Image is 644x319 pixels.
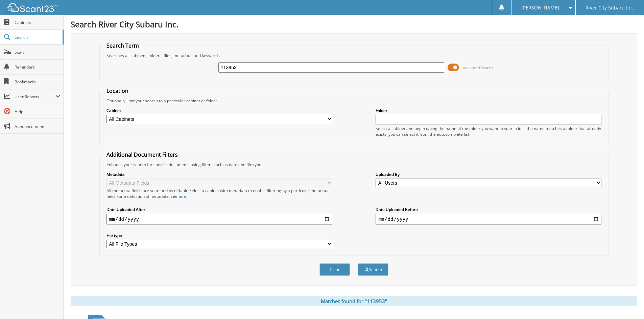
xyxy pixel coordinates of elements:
[521,6,559,10] span: [PERSON_NAME]
[15,34,59,40] span: Search
[71,19,637,30] h1: Search River City Subaru Inc.
[358,263,388,276] button: Search
[376,126,601,137] div: Select a cabinet and begin typing the name of the folder you want to search in. If the name match...
[15,124,60,129] span: Announcements
[15,109,60,114] span: Help
[15,79,60,85] span: Bookmarks
[7,3,57,12] img: scan123-logo-white.svg
[71,296,637,306] div: Matches found for "113953"
[103,53,605,58] div: Searches all cabinets, folders, files, metadata, and keywords
[103,151,181,158] legend: Additional Document Filters
[106,233,332,238] label: File type
[15,49,60,55] span: Scan
[103,87,132,95] legend: Location
[106,188,332,199] div: All metadata fields are searched by default. Select a cabinet with metadata to enable filtering b...
[103,162,605,167] div: Enhance your search for specific documents using filters such as date and file type.
[106,207,332,212] label: Date Uploaded After
[376,214,601,224] input: end
[15,64,60,70] span: Reminders
[463,65,493,70] span: Advanced Search
[586,6,634,10] span: River City Subaru Inc.
[106,171,332,177] label: Metadata
[15,20,60,25] span: Cabinets
[376,207,601,212] label: Date Uploaded Before
[15,94,55,100] span: User Reports
[103,98,605,104] div: Optionally limit your search to a particular cabinet or folder
[106,214,332,224] input: start
[376,108,601,113] label: Folder
[106,108,332,113] label: Cabinet
[103,42,142,49] legend: Search Term
[319,263,350,276] button: Clear
[177,193,186,199] a: here
[376,171,601,177] label: Uploaded By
